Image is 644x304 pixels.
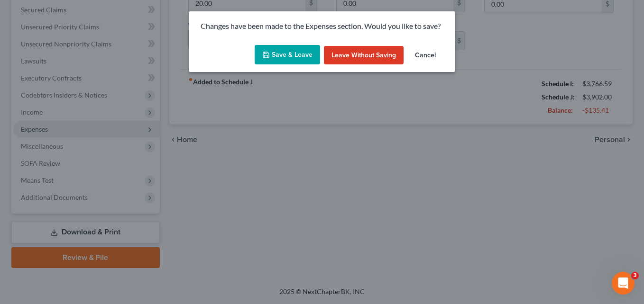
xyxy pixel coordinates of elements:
button: Cancel [407,46,443,65]
button: Leave without Saving [324,46,404,65]
iframe: Intercom live chat [612,272,635,295]
button: Save & Leave [255,45,320,65]
span: 3 [631,272,639,279]
p: Changes have been made to the Expenses section. Would you like to save? [201,21,443,32]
